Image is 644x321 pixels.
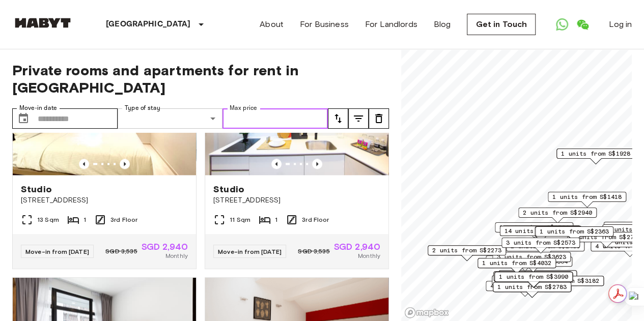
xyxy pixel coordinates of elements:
div: Map marker [478,258,556,274]
span: 1 [275,215,277,224]
span: SGD 2,940 [334,242,380,251]
img: Habyt [12,18,73,28]
div: Map marker [492,252,571,268]
span: 1 units from S$2363 [540,227,609,236]
div: Map marker [548,192,626,208]
div: Map marker [494,256,572,272]
label: Type of stay [125,104,160,112]
button: Previous image [312,159,322,169]
div: Map marker [499,226,581,242]
div: Map marker [535,226,613,242]
div: Map marker [502,225,580,241]
span: Move-in from [DATE] [25,248,89,255]
div: Map marker [493,282,571,298]
a: Blog [434,18,451,31]
span: 4 units from S$1680 [490,281,559,290]
label: Max price [230,104,257,112]
div: Map marker [518,208,597,223]
button: tune [348,108,369,129]
button: Previous image [271,159,282,169]
span: SGD 3,535 [105,247,137,256]
a: Log in [609,18,632,31]
a: For Landlords [365,18,417,31]
div: Map marker [501,238,580,253]
div: Map marker [556,149,635,164]
span: 3 units from S$1764 [499,223,569,232]
span: [STREET_ADDRESS] [213,195,380,206]
span: 1 units from S$1928 [561,149,630,158]
span: 1 units from S$3182 [530,276,599,285]
span: Monthly [165,251,188,260]
span: 2 units from S$2273 [432,246,501,255]
span: 1 units from S$3990 [499,272,568,281]
a: Marketing picture of unit SG-01-110-022-001Previous imagePrevious imageStudio[STREET_ADDRESS]11 S... [205,52,389,269]
button: Previous image [79,159,89,169]
span: 1 units from S$4032 [482,258,551,268]
span: 3rd Floor [110,215,137,224]
span: 2 units from S$2940 [523,208,592,217]
span: 3 units from S$2573 [506,238,575,247]
span: Private rooms and apartments for rent in [GEOGRAPHIC_DATA] [12,62,389,96]
span: 13 Sqm [37,215,59,224]
span: 3 units from S$3623 [497,252,566,261]
div: Map marker [498,270,577,286]
button: tune [328,108,348,129]
a: About [260,18,284,31]
button: Previous image [120,159,130,169]
span: SGD 3,535 [298,247,329,256]
button: tune [369,108,389,129]
div: Map marker [492,275,570,291]
div: Map marker [525,276,604,291]
span: 3rd Floor [302,215,329,224]
span: 1 units from S$1418 [552,192,622,201]
div: Map marker [495,222,573,238]
a: Marketing picture of unit SG-01-110-014-001Previous imagePrevious imageStudio[STREET_ADDRESS]13 S... [12,52,197,269]
a: For Business [300,18,349,31]
span: [STREET_ADDRESS] [21,195,188,206]
div: Map marker [428,245,506,261]
span: 1 [83,215,86,224]
div: Map marker [493,271,572,287]
div: Map marker [494,272,573,287]
a: Open WhatsApp [552,14,572,35]
span: 11 Sqm [230,215,250,224]
p: [GEOGRAPHIC_DATA] [106,18,191,31]
span: SGD 2,940 [142,242,188,251]
a: Mapbox logo [404,307,449,318]
button: Choose date [13,108,34,129]
span: Move-in from [DATE] [218,248,282,255]
span: Monthly [358,251,380,260]
a: Get in Touch [467,14,536,35]
label: Move-in date [19,104,57,112]
span: 14 units from S$2348 [504,226,577,236]
a: Open WeChat [572,14,593,35]
span: Studio [21,183,52,195]
span: Studio [213,183,244,195]
div: Map marker [535,226,613,242]
div: Map marker [506,241,584,257]
div: Map marker [486,281,564,297]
